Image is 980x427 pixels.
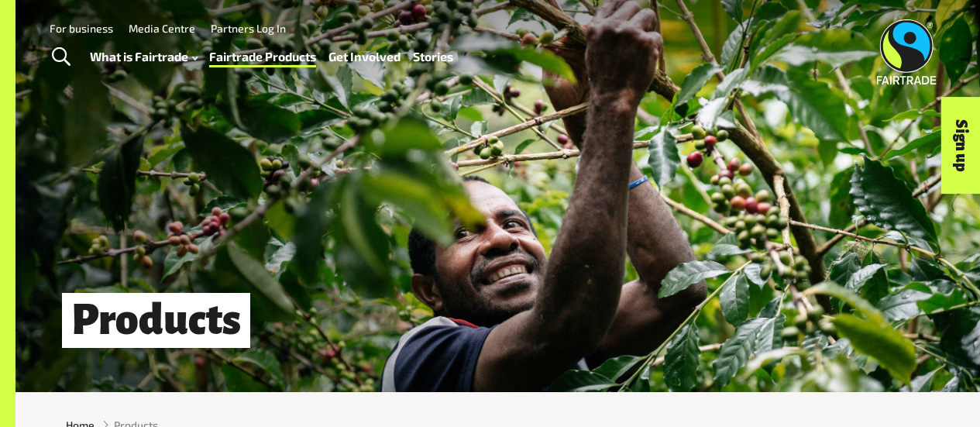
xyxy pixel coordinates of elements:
[42,38,80,77] a: Toggle Search
[209,46,316,67] a: Fairtrade Products
[129,22,195,35] a: Media Centre
[328,46,401,67] a: Get Involved
[877,19,937,84] img: Fairtrade Australia New Zealand logo
[90,46,198,67] a: What is Fairtrade
[211,22,286,35] a: Partners Log In
[62,293,250,348] h1: Products
[413,46,453,67] a: Stories
[50,22,113,35] a: For business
